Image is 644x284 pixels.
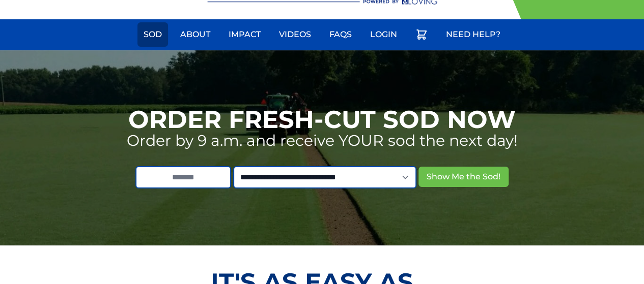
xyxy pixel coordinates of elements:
a: Impact [222,22,267,47]
a: Login [364,22,403,47]
p: Order by 9 a.m. and receive YOUR sod the next day! [127,132,518,150]
a: Videos [273,22,317,47]
a: FAQs [323,22,358,47]
a: Need Help? [440,22,507,47]
h1: Order Fresh-Cut Sod Now [128,107,516,132]
a: About [174,22,216,47]
a: Sod [137,22,168,47]
button: Show Me the Sod! [418,167,509,187]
